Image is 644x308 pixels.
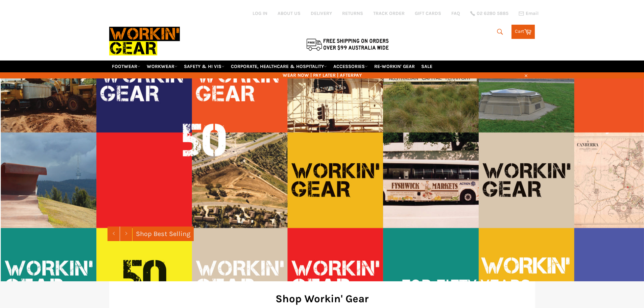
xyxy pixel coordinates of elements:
[109,61,143,72] a: FOOTWEAR
[144,61,180,72] a: WORKWEAR
[119,291,525,306] h2: Shop Workin' Gear
[342,10,363,17] a: RETURNS
[470,11,508,16] a: 02 6280 5885
[311,10,332,17] a: DELIVERY
[228,61,330,72] a: CORPORATE, HEALTHCARE & HOSPITALITY
[253,10,267,16] a: Log in
[415,10,441,17] a: GIFT CARDS
[133,227,194,241] a: Shop Best Selling
[305,37,390,51] img: Flat $9.95 shipping Australia wide
[526,11,539,16] span: Email
[451,10,460,17] a: FAQ
[181,61,227,72] a: SAFETY & HI VIS
[109,22,180,60] img: Workin Gear leaders in Workwear, Safety Boots, PPE, Uniforms. Australia's No.1 in Workwear
[331,61,371,72] a: ACCESSORIES
[109,72,535,78] span: WEAR NOW | PAY LATER | AFTERPAY
[278,10,301,17] a: ABOUT US
[511,25,535,39] a: Cart
[519,11,539,16] a: Email
[419,61,435,72] a: SALE
[477,11,508,16] span: 02 6280 5885
[373,10,405,17] a: TRACK ORDER
[372,61,418,72] a: RE-WORKIN' GEAR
